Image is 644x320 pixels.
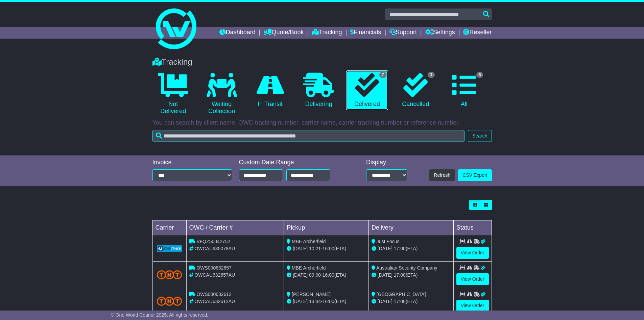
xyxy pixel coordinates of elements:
[389,27,417,39] a: Support
[186,220,284,235] td: OWC / Carrier #
[293,246,308,251] span: [DATE]
[346,70,388,110] a: 7 Delivered
[219,27,256,39] a: Dashboard
[350,27,381,39] a: Financials
[323,246,334,251] span: 16:00
[395,70,436,110] a: 1 Cancelled
[152,119,492,127] p: You can search by client name, OWC tracking number, carrier name, carrier tracking number or refe...
[468,130,492,142] button: Search
[287,245,366,252] div: - (ETA)
[157,245,182,252] img: GetCarrierServiceLogo
[312,27,342,39] a: Tracking
[309,246,321,251] span: 10:21
[476,72,483,78] span: 8
[443,70,485,110] a: 8 All
[372,298,451,305] div: (ETA)
[378,299,392,304] span: [DATE]
[194,299,235,304] span: OWCAU632612AU
[378,246,392,251] span: [DATE]
[458,169,492,181] a: CSV Export
[394,246,406,251] span: 17:00
[293,272,308,278] span: [DATE]
[428,72,435,78] span: 1
[152,159,232,166] div: Invoice
[323,299,334,304] span: 16:00
[152,220,186,235] td: Carrier
[152,70,194,118] a: Not Delivered
[111,312,209,318] span: © One World Courier 2025. All rights reserved.
[372,245,451,252] div: (ETA)
[196,292,232,297] span: OWS000632612
[292,265,326,271] span: MBE Archerfield
[463,27,492,39] a: Reseller
[368,220,453,235] td: Delivery
[456,300,489,312] a: View Order
[379,72,386,78] span: 7
[149,57,495,67] div: Tracking
[196,239,230,244] span: VFQZ50042752
[293,299,308,304] span: [DATE]
[372,272,451,279] div: (ETA)
[157,297,182,306] img: TNT_Domestic.png
[284,220,369,235] td: Pickup
[377,239,400,244] span: Just Focus
[292,292,331,297] span: [PERSON_NAME]
[394,272,406,278] span: 17:00
[194,246,235,251] span: OWCAU635078AU
[429,169,455,181] button: Refresh
[453,220,492,235] td: Status
[249,70,291,110] a: In Transit
[394,299,406,304] span: 17:00
[366,159,407,166] div: Display
[201,70,242,118] a: Waiting Collection
[425,27,455,39] a: Settings
[323,272,334,278] span: 16:00
[456,273,489,285] a: View Order
[287,272,366,279] div: - (ETA)
[196,265,232,271] span: OWS000632657
[287,298,366,305] div: - (ETA)
[292,239,326,244] span: MBE Archerfield
[157,270,182,279] img: TNT_Domestic.png
[298,70,339,110] a: Delivering
[456,247,489,259] a: View Order
[194,272,235,278] span: OWCAU632657AU
[309,299,321,304] span: 13:44
[378,272,392,278] span: [DATE]
[377,292,426,297] span: [GEOGRAPHIC_DATA]
[239,159,348,166] div: Custom Date Range
[376,265,437,271] span: Australian Security Company
[264,27,304,39] a: Quote/Book
[309,272,321,278] span: 09:00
